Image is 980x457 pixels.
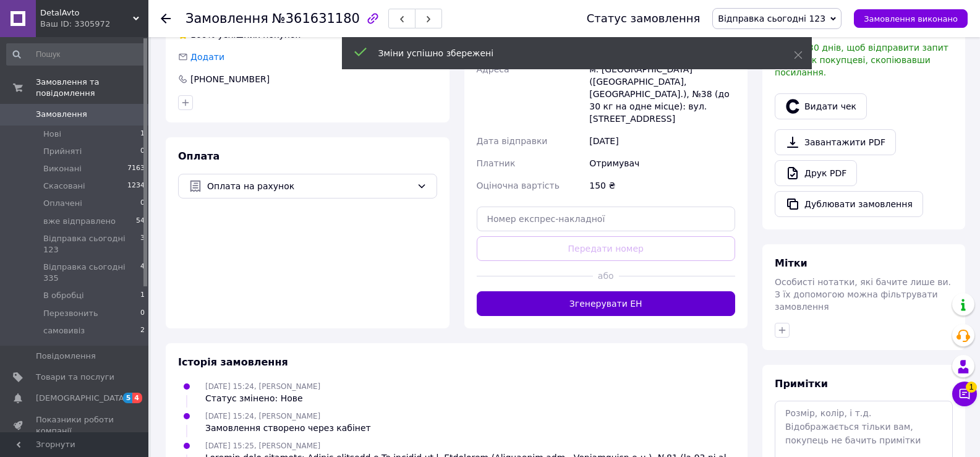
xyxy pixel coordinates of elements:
[136,216,145,227] span: 54
[43,233,140,255] span: Відправка сьогодні 123
[775,160,857,186] a: Друк PDF
[189,73,271,85] div: [PHONE_NUMBER]
[587,12,701,25] div: Статус замовлення
[952,382,977,406] button: Чат з покупцем1
[205,392,320,404] div: Статус змінено: Нове
[966,381,977,392] span: 1
[477,291,736,316] button: Згенерувати ЕН
[775,277,951,312] span: Особисті нотатки, які бачите лише ви. З їх допомогою можна фільтрувати замовлення
[477,136,548,146] span: Дата відправки
[132,393,142,403] span: 4
[587,174,738,197] div: 150 ₴
[43,181,85,192] span: Скасовані
[140,233,145,255] span: 3
[775,43,948,77] span: У вас є 30 днів, щоб відправити запит на відгук покупцеві, скопіювавши посилання.
[140,290,145,301] span: 1
[36,109,87,120] span: Замовлення
[43,325,85,336] span: самовивіз
[775,257,807,269] span: Мітки
[43,308,98,319] span: Перезвонить
[6,43,146,66] input: Пошук
[140,308,145,319] span: 0
[43,146,82,157] span: Прийняті
[587,152,738,174] div: Отримувач
[587,130,738,152] div: [DATE]
[205,442,320,450] span: [DATE] 15:25, [PERSON_NAME]
[140,262,145,284] span: 4
[272,11,360,26] span: №361631180
[140,325,145,336] span: 2
[477,181,560,190] span: Оціночна вартість
[205,422,371,434] div: Замовлення створено через кабінет
[43,163,82,174] span: Виконані
[477,64,509,74] span: Адреса
[178,150,219,162] span: Оплата
[718,14,825,23] span: Відправка сьогодні 123
[43,216,116,227] span: вже відправлено
[205,382,320,391] span: [DATE] 15:24, [PERSON_NAME]
[43,290,84,301] span: В обробці
[123,393,133,403] span: 5
[36,77,148,99] span: Замовлення та повідомлення
[140,129,145,140] span: 1
[127,181,145,192] span: 1234
[161,12,171,25] div: Повернутися назад
[40,7,133,19] span: DetalAvto
[190,30,215,40] span: 100%
[864,14,958,23] span: Замовлення виконано
[205,412,320,421] span: [DATE] 15:24, [PERSON_NAME]
[775,378,828,390] span: Примітки
[43,198,82,209] span: Оплачені
[140,198,145,209] span: 0
[477,207,736,231] input: Номер експрес-накладної
[36,393,127,404] span: [DEMOGRAPHIC_DATA]
[854,9,968,28] button: Замовлення виконано
[185,11,268,26] span: Замовлення
[775,129,896,155] a: Завантажити PDF
[587,58,738,130] div: м. [GEOGRAPHIC_DATA] ([GEOGRAPHIC_DATA], [GEOGRAPHIC_DATA].), №38 (до 30 кг на одне місце): вул. ...
[36,372,114,383] span: Товари та послуги
[477,158,516,168] span: Платник
[207,179,412,193] span: Оплата на рахунок
[36,351,96,362] span: Повідомлення
[593,270,619,282] span: або
[127,163,145,174] span: 7163
[36,414,114,437] span: Показники роботи компанії
[775,191,923,217] button: Дублювати замовлення
[190,52,224,62] span: Додати
[775,93,867,119] button: Видати чек
[43,262,140,284] span: Відправка сьогодні 335
[178,356,288,368] span: Історія замовлення
[140,146,145,157] span: 0
[378,47,763,59] div: Зміни успішно збережені
[43,129,61,140] span: Нові
[40,19,148,30] div: Ваш ID: 3305972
